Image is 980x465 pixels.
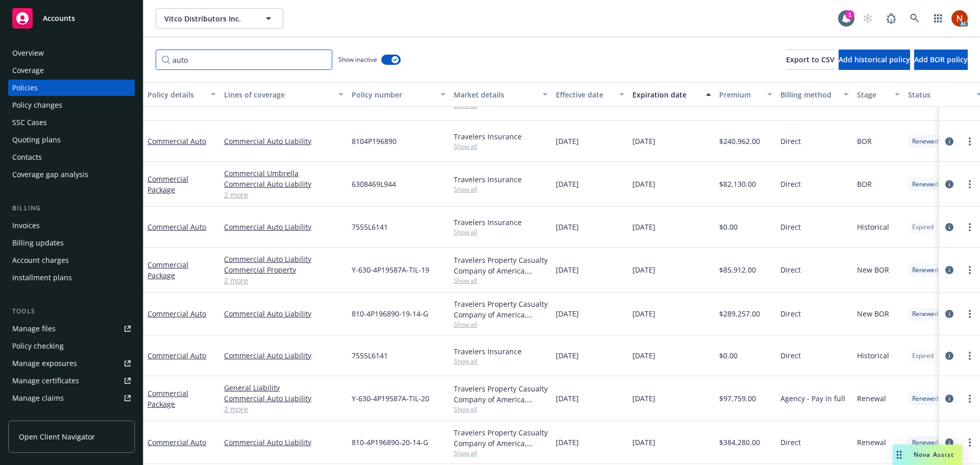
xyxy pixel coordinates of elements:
[12,252,69,268] div: Account charges
[632,350,655,361] span: [DATE]
[12,149,42,165] div: Contacts
[454,142,548,151] span: Show all
[352,89,434,100] div: Policy number
[12,114,47,131] div: SSC Cases
[454,383,548,405] div: Travelers Property Casualty Company of America, Travelers Insurance
[943,393,955,405] a: circleInformation
[12,373,79,389] div: Manage certificates
[780,350,801,361] span: Direct
[964,350,976,362] a: more
[853,82,904,107] button: Stage
[224,275,344,286] a: 2 more
[454,89,536,100] div: Market details
[12,80,38,96] div: Policies
[454,346,548,357] div: Travelers Insurance
[893,445,905,465] div: Drag to move
[556,136,579,146] span: [DATE]
[964,436,976,449] a: more
[352,437,428,448] span: 810-4P196890-20-14-G
[43,14,75,22] span: Accounts
[454,427,548,449] div: Travelers Property Casualty Company of America, Travelers Insurance
[8,338,135,354] a: Policy checking
[964,221,976,233] a: more
[719,179,756,189] span: $82,130.00
[8,390,135,406] a: Manage claims
[857,350,889,361] span: Historical
[454,449,548,457] span: Show all
[912,309,938,319] span: Renewed
[556,350,579,361] span: [DATE]
[780,179,801,189] span: Direct
[8,62,135,79] a: Coverage
[156,8,283,29] button: Vitco Distributors Inc.
[556,437,579,448] span: [DATE]
[632,264,655,275] span: [DATE]
[224,136,344,146] a: Commercial Auto Liability
[12,270,72,286] div: Installment plans
[776,82,853,107] button: Billing method
[719,437,760,448] span: $384,280.00
[454,299,548,320] div: Travelers Property Casualty Company of America, Travelers Insurance
[454,228,548,236] span: Show all
[12,390,64,406] div: Manage claims
[8,203,135,213] div: Billing
[857,308,889,319] span: New BOR
[8,373,135,389] a: Manage certificates
[908,89,970,100] div: Status
[164,13,253,24] span: Vitco Distributors Inc.
[904,8,925,29] a: Search
[220,82,348,107] button: Lines of coverage
[943,178,955,190] a: circleInformation
[8,306,135,316] div: Tools
[454,405,548,413] span: Show all
[454,276,548,285] span: Show all
[964,308,976,320] a: more
[352,350,388,361] span: 7555L6141
[454,174,548,185] div: Travelers Insurance
[719,350,738,361] span: $0.00
[628,82,715,107] button: Expiration date
[715,82,776,107] button: Premium
[224,189,344,200] a: 2 more
[912,265,938,275] span: Renewed
[552,82,628,107] button: Effective date
[148,309,206,319] a: Commercial Auto
[12,407,60,424] div: Manage BORs
[857,8,878,29] a: Start snowing
[928,8,948,29] a: Switch app
[943,350,955,362] a: circleInformation
[224,404,344,414] a: 2 more
[912,137,938,146] span: Renewed
[556,393,579,404] span: [DATE]
[786,55,835,64] span: Export to CSV
[857,437,886,448] span: Renewal
[719,136,760,146] span: $240,962.00
[839,55,910,64] span: Add historical policy
[12,45,44,61] div: Overview
[719,308,760,319] span: $289,257.00
[964,393,976,405] a: more
[224,222,344,232] a: Commercial Auto Liability
[8,45,135,61] a: Overview
[352,393,429,404] span: Y-630-4P19587A-TIL-20
[19,431,95,442] span: Open Client Navigator
[224,179,344,189] a: Commercial Auto Liability
[780,264,801,275] span: Direct
[143,82,220,107] button: Policy details
[632,437,655,448] span: [DATE]
[632,179,655,189] span: [DATE]
[857,222,889,232] span: Historical
[12,235,64,251] div: Billing updates
[912,223,934,232] span: Expired
[8,355,135,372] span: Manage exposures
[352,264,429,275] span: Y-630-4P19587A-TIL-19
[352,308,428,319] span: 810-4P196890-19-14-G
[148,351,206,360] a: Commercial Auto
[556,222,579,232] span: [DATE]
[912,438,938,447] span: Renewed
[224,350,344,361] a: Commercial Auto Liability
[348,82,450,107] button: Policy number
[12,321,56,337] div: Manage files
[338,55,377,64] span: Show inactive
[224,254,344,264] a: Commercial Auto Liability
